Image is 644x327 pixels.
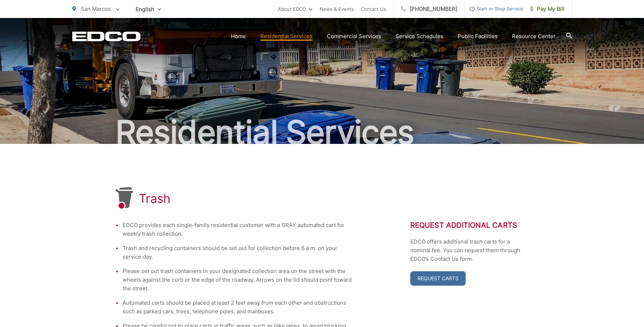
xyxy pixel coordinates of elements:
h1: Trash [139,191,171,206]
a: Resource Center [512,32,556,41]
span: Pay My Bill [530,5,565,13]
a: Residential Services [260,32,312,41]
a: Request Carts [410,271,466,286]
h2: Request Additional Carts [410,221,529,230]
a: News & Events [320,5,354,13]
span: English [130,3,166,15]
li: EDCO provides each single-family residential customer with a GRAY automated cart for weekly trash... [123,221,353,238]
a: Home [231,32,246,41]
span: San Marcos [81,5,111,12]
li: Trash and recycling containers should be set out for collection before 6 a.m. on your service day. [123,244,353,261]
h2: Residential Services [72,114,572,150]
a: Service Schedules [396,32,443,41]
a: Public Facilities [458,32,498,41]
a: About EDCO [278,5,312,13]
li: Please set out trash containers in your designated collection area on the street with the wheels ... [123,267,353,293]
a: EDCD logo. Return to the homepage. [72,31,141,41]
a: Commercial Services [327,32,381,41]
a: Contact Us [361,5,386,13]
p: EDCO offers additional trash carts for a nominal fee. You can request them through EDCO’s Contact... [410,237,529,263]
li: Automated carts should be placed at least 2 feet away from each other and obstructions such as pa... [123,299,353,316]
